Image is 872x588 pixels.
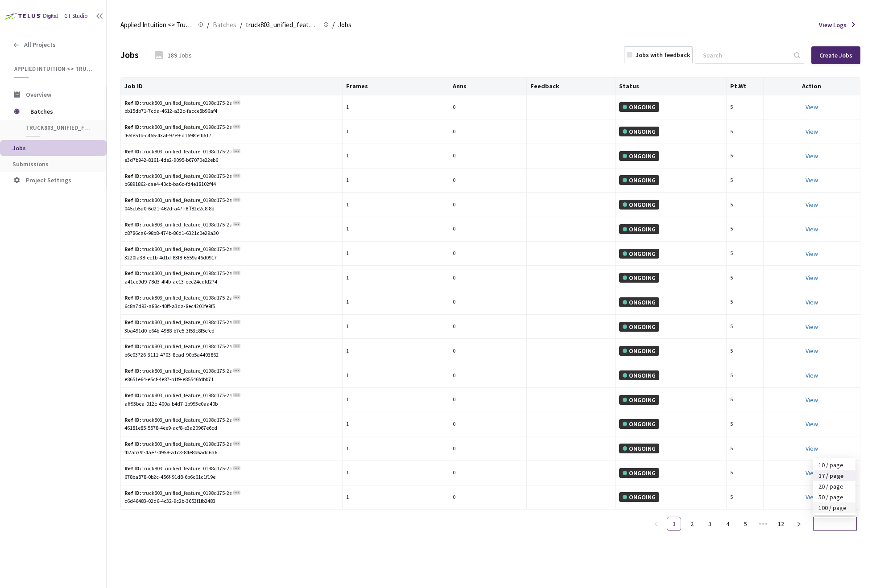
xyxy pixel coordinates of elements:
a: View [806,201,818,209]
div: ONGOING [619,224,659,234]
span: Batches [30,103,91,120]
b: Ref ID: [124,343,141,350]
td: 5 [727,436,764,461]
span: All Projects [24,41,56,49]
a: 2 [685,517,698,530]
b: Ref ID: [124,367,141,374]
td: 5 [727,339,764,363]
span: View Logs [819,21,847,29]
div: ONGOING [619,151,659,161]
td: 0 [449,242,527,266]
td: 0 [449,412,527,437]
td: 5 [727,461,764,485]
a: View [806,347,818,355]
div: ONGOING [619,492,659,502]
b: Ref ID: [124,221,141,228]
span: truck803_unified_feature_0198d175-2a06-7893-9bd4-5d19f3eed9df_1755651161009007872_175565118000913... [246,20,318,30]
a: View [806,176,818,184]
div: truck803_unified_feature_0198d175-2a06-7893-9bd4-5d19f3eed9df_1755651161009007872_175565118000913... [124,416,231,424]
th: Action [764,78,860,95]
div: ONGOING [619,468,659,478]
input: Search [698,47,793,63]
li: Previous Page [649,517,663,531]
div: e3d7b942-8161-4de2-9095-b67070e22eb6 [124,156,339,164]
a: 12 [774,517,788,530]
span: truck803_unified_feature_0198d175-2a06-7893-9bd4-5d19f3eed9df_1755651161009007872_175565118000913... [26,124,92,132]
div: Jobs with feedback [636,50,690,59]
a: View [806,323,818,331]
a: Batches [211,20,238,29]
td: 5 [727,144,764,169]
td: 0 [449,95,527,120]
li: Next 5 Pages [756,517,770,531]
td: 0 [449,485,527,510]
td: 5 [727,119,764,144]
td: 1 [343,388,449,412]
div: truck803_unified_feature_0198d175-2a06-7893-9bd4-5d19f3eed9df_1755651161009007872_175565118000913... [124,196,231,205]
div: 20 / page [818,481,850,491]
div: GT Studio [64,12,88,21]
span: Jobs [12,144,26,152]
b: Ref ID: [124,197,141,203]
td: 0 [449,388,527,412]
div: truck803_unified_feature_0198d175-2a06-7893-9bd4-5d19f3eed9df_1755651161009007872_175565118000913... [124,245,231,254]
th: Feedback [527,78,616,95]
div: 17 / page [813,470,855,481]
td: 0 [449,193,527,217]
a: 1 [667,517,681,530]
td: 5 [727,363,764,388]
td: 5 [727,193,764,217]
div: 678ba878-0b2c-456f-91d8-6b6c61c1f19e [124,473,339,481]
li: Next Page [792,517,806,531]
td: 1 [343,461,449,485]
div: b6891862-cae4-40cb-ba6c-fd4e18102f44 [124,180,339,189]
td: 0 [449,436,527,461]
b: Ref ID: [124,392,141,399]
b: Ref ID: [124,246,141,252]
button: left [649,517,663,531]
td: 1 [343,315,449,339]
a: View [806,396,818,404]
td: 0 [449,266,527,290]
span: Batches [213,20,236,30]
td: 5 [727,266,764,290]
b: Ref ID: [124,440,141,447]
b: Ref ID: [124,489,141,496]
div: c6d46483-02d6-4c32-9c2b-3653f1fb2483 [124,497,339,506]
td: 5 [727,388,764,412]
div: ONGOING [619,175,659,185]
li: 2 [685,517,699,531]
td: 0 [449,339,527,363]
button: right [792,517,806,531]
div: truck803_unified_feature_0198d175-2a06-7893-9bd4-5d19f3eed9df_1755651161009007872_175565118000913... [124,148,231,156]
li: / [207,20,209,30]
div: 10 / page [813,460,855,470]
div: truck803_unified_feature_0198d175-2a06-7893-9bd4-5d19f3eed9df_1755651161009007872_175565118000913... [124,391,231,400]
div: ONGOING [619,200,659,210]
div: e8651e64-e5cf-4e87-b1f9-e85546fdbb71 [124,375,339,384]
td: 0 [449,315,527,339]
div: 50 / page [813,492,855,502]
span: ••• [756,517,770,531]
span: Applied Intuition <> Trucking Cam SemSeg (Road Structures) [120,20,193,30]
td: 5 [727,485,764,510]
a: View [806,420,818,428]
b: Ref ID: [124,123,141,130]
b: Ref ID: [124,294,141,301]
a: View [806,274,818,282]
div: aff93bea-012e-400a-b4d7-1b993e0aa40b [124,400,339,408]
td: 1 [343,485,449,510]
td: 1 [343,119,449,144]
td: 0 [449,217,527,242]
td: 1 [343,144,449,169]
span: Project Settings [26,176,71,184]
div: truck803_unified_feature_0198d175-2a06-7893-9bd4-5d19f3eed9df_1755651161009007872_175565118000913... [124,489,231,498]
div: 17 / page [818,471,850,481]
a: View [806,103,818,111]
div: ONGOING [619,297,659,307]
div: 6c8a7d93-a88c-40ff-a3da-8ec4201fe9f5 [124,302,339,311]
th: Status [616,78,727,95]
td: 1 [343,290,449,315]
a: View [806,127,818,136]
a: 3 [703,517,716,530]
